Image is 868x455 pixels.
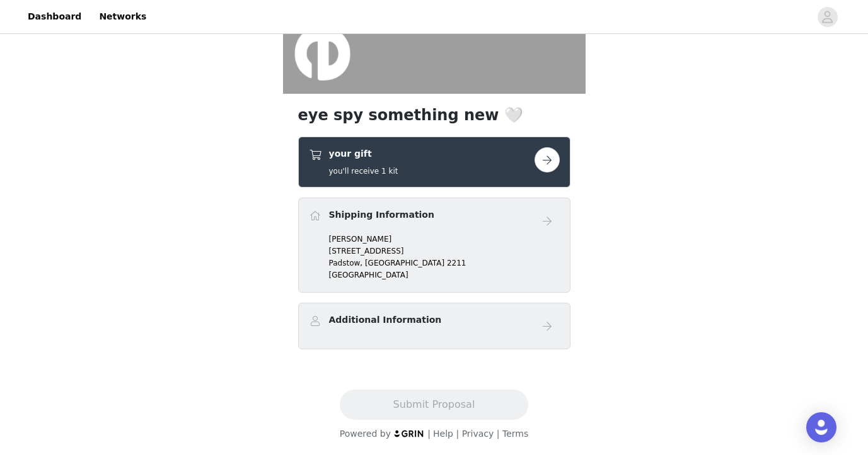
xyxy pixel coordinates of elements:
[329,269,560,281] p: [GEOGRAPHIC_DATA]
[329,166,398,177] h5: you'll receive 1 kit
[20,3,89,31] a: Dashboard
[497,429,500,439] span: |
[806,412,836,442] div: Open Intercom Messenger
[329,147,398,160] h4: your gift
[502,429,528,439] a: Terms
[298,303,570,349] div: Additional Information
[329,313,442,327] h4: Additional Information
[340,429,391,439] span: Powered by
[329,259,363,267] span: Padstow,
[365,259,444,267] span: [GEOGRAPHIC_DATA]
[340,390,528,420] button: Submit Proposal
[298,104,570,126] h1: eye spy something new 🤍
[456,429,459,439] span: |
[427,429,431,439] span: |
[298,137,570,188] div: your gift
[447,259,466,267] span: 2211
[91,3,154,31] a: Networks
[329,233,560,245] p: [PERSON_NAME]
[393,429,425,437] img: logo
[298,198,570,293] div: Shipping Information
[462,429,494,439] a: Privacy
[329,208,434,222] h4: Shipping Information
[433,429,453,439] a: Help
[821,7,833,27] div: avatar
[329,245,560,257] p: [STREET_ADDRESS]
